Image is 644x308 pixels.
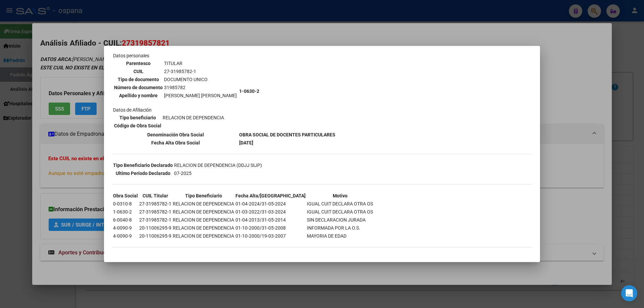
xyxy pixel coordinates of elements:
[114,68,163,75] th: CUIL
[139,208,172,215] td: 27-31985782-1
[307,232,373,240] td: MAYORIA DE EDAD
[113,232,138,240] td: 4-0090-9
[172,192,234,199] th: Tipo Beneficiario
[139,200,172,207] td: 27-31985782-1
[164,68,237,75] td: 27-31985782-1
[139,192,172,199] th: CUIL Titular
[307,224,373,232] td: INFORMADA POR LA O.S.
[113,200,138,207] td: 0-0310-8
[113,224,138,232] td: 4-0090-9
[139,224,172,232] td: 20-11006295-9
[113,192,138,199] th: Obra Social
[114,114,162,121] th: Tipo beneficiario
[172,232,234,240] td: RELACION DE DEPENDENCIA
[162,114,224,121] td: RELACION DE DEPENDENCIA
[172,200,234,207] td: RELACION DE DEPENDENCIA
[113,52,238,130] td: Datos personales Datos de Afiliación
[164,84,237,91] td: 31985782
[235,224,306,232] td: 01-10-2000/31-05-2008
[307,200,373,207] td: IGUAL CUIT DECLARA OTRA OS
[164,76,237,83] td: DOCUMENTO UNICO
[307,216,373,224] td: SIN DECLARACION JURADA
[235,192,306,199] th: Fecha Alta/[GEOGRAPHIC_DATA]
[235,200,306,207] td: 01-04-2024/31-05-2024
[172,216,234,224] td: RELACION DE DEPENDENCIA
[621,285,637,301] div: Open Intercom Messenger
[239,88,259,94] b: 1-0630-2
[114,92,163,99] th: Apellido y nombre
[113,216,138,224] td: 6-0040-8
[172,224,234,232] td: RELACION DE DEPENDENCIA
[235,208,306,215] td: 01-03-2022/31-03-2024
[114,84,163,91] th: Número de documento
[164,60,237,67] td: TITULAR
[239,132,335,137] b: OBRA SOCIAL DE DOCENTES PARTICULARES
[139,216,172,224] td: 27-31985782-1
[174,162,262,169] td: RELACION DE DEPENDENCIA (DDJJ SIJP)
[113,170,173,177] th: Ultimo Período Declarado
[139,232,172,240] td: 20-11006295-9
[172,208,234,215] td: RELACION DE DEPENDENCIA
[113,139,238,146] th: Fecha Alta Obra Social
[164,92,237,99] td: [PERSON_NAME] [PERSON_NAME]
[113,162,173,169] th: Tipo Beneficiario Declarado
[239,140,253,145] b: [DATE]
[113,208,138,215] td: 1-0630-2
[235,232,306,240] td: 01-10-2000/19-03-2007
[114,122,162,129] th: Código de Obra Social
[235,216,306,224] td: 01-04-2013/31-05-2014
[307,208,373,215] td: IGUAL CUIT DECLARA OTRA OS
[113,131,238,138] th: Denominación Obra Social
[307,192,373,199] th: Motivo
[114,60,163,67] th: Parentesco
[174,170,262,177] td: 07-2025
[114,76,163,83] th: Tipo de documento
